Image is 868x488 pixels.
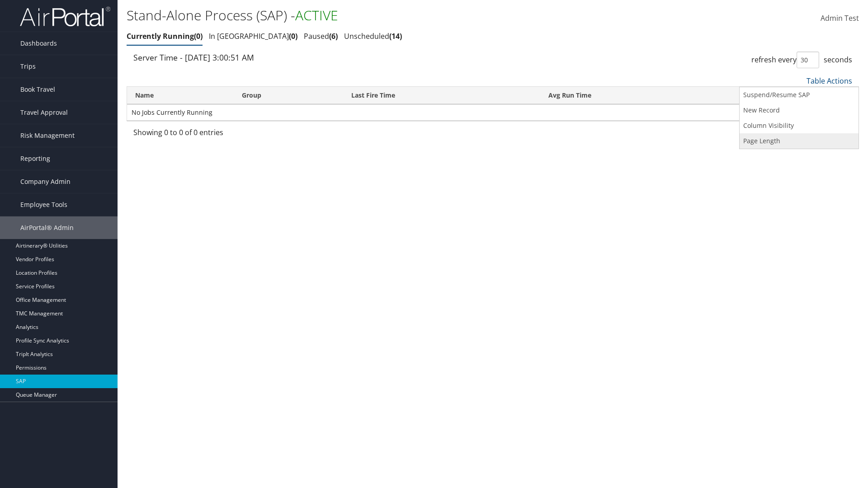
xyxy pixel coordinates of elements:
a: New Record [740,103,859,118]
a: Column Visibility [740,118,859,133]
span: Trips [20,55,36,78]
span: Employee Tools [20,193,67,216]
span: AirPortal® Admin [20,216,74,239]
span: Company Admin [20,170,71,193]
span: Risk Management [20,124,75,147]
span: Book Travel [20,78,55,101]
a: Page Length [740,133,859,149]
span: Dashboards [20,32,57,55]
a: Suspend/Resume SAP [740,87,859,103]
span: Reporting [20,147,50,170]
span: Travel Approval [20,101,68,124]
img: airportal-logo.png [20,6,110,27]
